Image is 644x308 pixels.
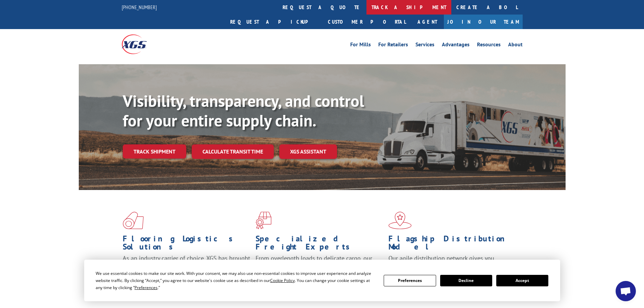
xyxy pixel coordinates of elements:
[270,278,295,283] span: Cookie Policy
[477,42,501,49] a: Resources
[122,4,157,10] a: [PHONE_NUMBER]
[378,42,408,49] a: For Retailers
[442,42,470,49] a: Advantages
[123,144,186,159] a: Track shipment
[123,254,250,278] span: As an industry carrier of choice, XGS has brought innovation and dedication to flooring logistics...
[96,270,376,291] div: We use essential cookies to make our site work. With your consent, we may also use non-essential ...
[444,15,523,29] a: Join Our Team
[123,90,364,131] b: Visibility, transparency, and control for your entire supply chain.
[508,42,523,49] a: About
[350,42,371,49] a: For Mills
[384,275,436,286] button: Preferences
[225,15,323,29] a: Request a pickup
[388,254,513,270] span: Our agile distribution network gives you nationwide inventory management on demand.
[411,15,444,29] a: Agent
[496,275,548,286] button: Accept
[279,144,337,159] a: XGS ASSISTANT
[192,144,274,159] a: Calculate transit time
[440,275,492,286] button: Decline
[123,212,144,229] img: xgs-icon-total-supply-chain-intelligence-red
[123,235,251,254] h1: Flooring Logistics Solutions
[256,235,383,254] h1: Specialized Freight Experts
[388,212,412,229] img: xgs-icon-flagship-distribution-model-red
[256,212,271,229] img: xgs-icon-focused-on-flooring-red
[256,254,383,284] p: From overlength loads to delicate cargo, our experienced staff knows the best way to move your fr...
[388,235,516,254] h1: Flagship Distribution Model
[323,15,411,29] a: Customer Portal
[135,285,158,290] span: Preferences
[84,260,560,301] div: Cookie Consent Prompt
[616,281,636,301] div: Open chat
[415,42,434,49] a: Services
